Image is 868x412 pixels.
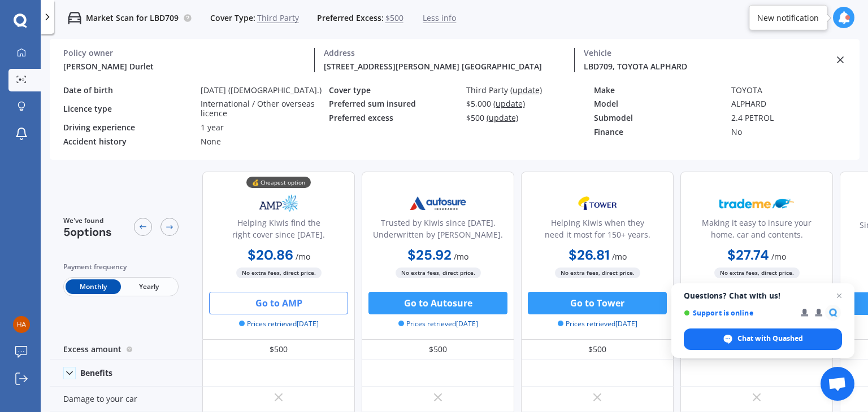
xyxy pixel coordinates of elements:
div: 2.4 PETROL [731,113,860,123]
img: Trademe.webp [719,189,794,217]
div: Third Party [466,86,594,95]
span: No extra fees, direct price. [396,268,481,278]
span: Prices retrieved [DATE] [558,319,637,329]
span: Cover Type: [210,12,255,24]
span: No extra fees, direct price. [555,268,640,278]
div: 1 year [201,123,329,133]
div: LBD709, TOYOTA ALPHARD [584,60,826,72]
span: / mo [771,251,786,262]
div: New notification [757,12,819,23]
span: Chat with Quashed [684,328,842,350]
span: 5 options [63,225,112,239]
div: ALPHARD [731,99,860,109]
div: None [201,137,329,147]
div: $5,000 [466,99,594,109]
div: [DATE] ([DEMOGRAPHIC_DATA].) [201,86,329,95]
b: $26.81 [568,246,610,264]
div: Vehicle [584,48,826,58]
div: Damage to your car [50,387,202,411]
div: No [731,128,860,137]
img: 5c3eb54084528e7aad3cfb73f0af8b58 [13,316,30,333]
div: $500 [202,340,355,360]
div: Driving experience [63,123,192,133]
div: [STREET_ADDRESS][PERSON_NAME] [GEOGRAPHIC_DATA] [324,60,566,72]
span: / mo [296,251,310,262]
div: Preferred excess [329,113,457,123]
span: Questions? Chat with us! [684,291,842,300]
div: Accident history [63,137,192,147]
span: Prices retrieved [DATE] [398,319,478,329]
span: Less info [423,12,456,24]
span: Third Party [257,12,299,24]
div: 💰 Cheapest option [246,177,311,188]
span: We've found [63,216,112,226]
div: Preferred sum insured [329,99,457,109]
div: Licence type [63,104,192,114]
div: Helping Kiwis when they need it most for 150+ years. [531,217,664,245]
b: $25.92 [407,246,452,264]
p: Market Scan for LBD709 [86,12,179,24]
span: Chat with Quashed [737,334,803,344]
div: Date of birth [63,86,192,95]
span: (update) [493,98,525,109]
button: Go to AMP [209,292,348,314]
div: Policy owner [63,48,305,58]
div: $500 [466,113,594,123]
span: $500 [385,12,403,24]
img: Autosure.webp [401,189,475,217]
div: Making it easy to insure your home, car and contents. [690,217,823,245]
div: Finance [594,128,722,137]
span: / mo [454,251,468,262]
img: AMP.webp [241,189,316,217]
button: Go to Autosure [368,292,507,314]
div: Make [594,86,722,95]
div: $500 [362,340,514,360]
span: Prices retrieved [DATE] [239,319,319,329]
span: Yearly [121,279,176,294]
span: Preferred Excess: [317,12,384,24]
div: Model [594,99,722,109]
span: No extra fees, direct price. [236,268,322,278]
div: Submodel [594,113,722,123]
div: International / Other overseas licence [201,99,329,119]
span: (update) [510,85,542,95]
div: Helping Kiwis find the right cover since [DATE]. [212,217,345,245]
b: $20.86 [248,246,293,264]
div: Cover type [329,86,457,95]
span: / mo [612,251,627,262]
span: Monthly [66,279,121,294]
img: Tower.webp [560,189,635,217]
b: $27.74 [727,246,769,264]
div: Benefits [80,368,112,378]
div: [PERSON_NAME] Durlet [63,60,305,72]
a: Open chat [821,367,854,401]
div: Excess amount [50,340,202,360]
div: Trusted by Kiwis since [DATE]. Underwritten by [PERSON_NAME]. [371,217,505,245]
div: $500 [521,340,674,360]
button: Go to Tower [528,292,667,314]
span: (update) [487,112,518,123]
img: car.f15378c7a67c060ca3f3.svg [68,11,81,25]
span: Support is online [684,309,793,317]
span: No extra fees, direct price. [714,268,800,278]
div: Address [324,48,566,58]
div: TOYOTA [731,86,860,95]
div: Payment frequency [63,261,179,273]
